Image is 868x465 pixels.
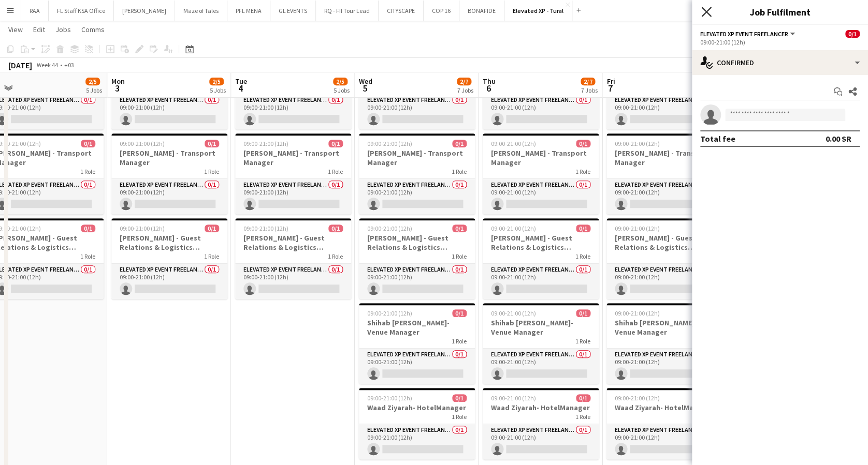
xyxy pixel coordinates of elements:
[111,233,227,252] h3: [PERSON_NAME] - Guest Relations & Logistics Manager Onsite
[575,168,590,175] span: 1 Role
[700,38,860,46] div: 09:00-21:00 (12h)
[110,82,125,94] span: 3
[359,424,475,459] app-card-role: Elevated XP Event Freelancer0/109:00-21:00 (12h)
[328,252,343,260] span: 1 Role
[483,233,599,252] h3: [PERSON_NAME] - Guest Relations & Logistics Manager Onsite
[483,218,599,299] app-job-card: 09:00-21:00 (12h)0/1[PERSON_NAME] - Guest Relations & Logistics Manager Onsite1 RoleElevated XP E...
[334,86,350,94] div: 5 Jobs
[575,337,590,345] span: 1 Role
[328,140,343,147] span: 0/1
[483,77,496,86] span: Thu
[452,413,467,421] span: 1 Role
[114,1,175,21] button: [PERSON_NAME]
[452,224,467,232] span: 0/1
[29,23,49,36] a: Edit
[81,140,95,147] span: 0/1
[483,318,599,337] h3: Shihab [PERSON_NAME]- Venue Manager
[111,148,227,167] h3: [PERSON_NAME] - Transport Manager
[606,179,722,214] app-card-role: Elevated XP Event Freelancer0/109:00-21:00 (12h)
[120,224,165,232] span: 09:00-21:00 (12h)
[235,218,351,299] app-job-card: 09:00-21:00 (12h)0/1[PERSON_NAME] - Guest Relations & Logistics Manager Onsite1 RoleElevated XP E...
[359,403,475,412] h3: Waad Ziyarah- HotelManager
[452,394,467,402] span: 0/1
[606,349,722,384] app-card-role: Elevated XP Event Freelancer0/109:00-21:00 (12h)
[367,394,412,402] span: 09:00-21:00 (12h)
[483,403,599,412] h3: Waad Ziyarah- HotelManager
[483,179,599,214] app-card-role: Elevated XP Event Freelancer0/109:00-21:00 (12h)
[359,148,475,167] h3: [PERSON_NAME] - Transport Manager
[204,252,219,260] span: 1 Role
[359,318,475,337] h3: Shihab [PERSON_NAME]- Venue Manager
[700,30,797,38] button: Elevated XP Event Freelancer
[826,133,851,144] div: 0.00 SR
[204,168,219,175] span: 1 Role
[77,23,109,36] a: Comms
[120,140,165,147] span: 09:00-21:00 (12h)
[692,50,868,75] div: Confirmed
[359,264,475,299] app-card-role: Elevated XP Event Freelancer0/109:00-21:00 (12h)
[367,140,412,147] span: 09:00-21:00 (12h)
[606,148,722,167] h3: [PERSON_NAME] - Transport Manager
[34,61,60,69] span: Week 44
[86,86,102,94] div: 5 Jobs
[359,94,475,129] app-card-role: Elevated XP Event Freelancer0/109:00-21:00 (12h)
[111,264,227,299] app-card-role: Elevated XP Event Freelancer0/109:00-21:00 (12h)
[81,25,105,34] span: Comms
[359,388,475,459] div: 09:00-21:00 (12h)0/1Waad Ziyarah- HotelManager1 RoleElevated XP Event Freelancer0/109:00-21:00 (12h)
[483,388,599,459] app-job-card: 09:00-21:00 (12h)0/1Waad Ziyarah- HotelManager1 RoleElevated XP Event Freelancer0/109:00-21:00 (12h)
[483,303,599,384] app-job-card: 09:00-21:00 (12h)0/1Shihab [PERSON_NAME]- Venue Manager1 RoleElevated XP Event Freelancer0/109:00...
[270,1,316,21] button: GL EVENTS
[111,133,227,214] div: 09:00-21:00 (12h)0/1[PERSON_NAME] - Transport Manager1 RoleElevated XP Event Freelancer0/109:00-2...
[576,309,590,317] span: 0/1
[359,349,475,384] app-card-role: Elevated XP Event Freelancer0/109:00-21:00 (12h)
[328,168,343,175] span: 1 Role
[359,233,475,252] h3: [PERSON_NAME] - Guest Relations & Logistics Manager Onsite
[606,233,722,252] h3: [PERSON_NAME] - Guest Relations & Logistics Manager Onsite
[51,23,75,36] a: Jobs
[111,218,227,299] app-job-card: 09:00-21:00 (12h)0/1[PERSON_NAME] - Guest Relations & Logistics Manager Onsite1 RoleElevated XP E...
[581,78,595,85] span: 2/7
[359,218,475,299] div: 09:00-21:00 (12h)0/1[PERSON_NAME] - Guest Relations & Logistics Manager Onsite1 RoleElevated XP E...
[606,318,722,337] h3: Shihab [PERSON_NAME]- Venue Manager
[235,179,351,214] app-card-role: Elevated XP Event Freelancer0/109:00-21:00 (12h)
[606,403,722,412] h3: Waad Ziyarah- HotelManager
[235,233,351,252] h3: [PERSON_NAME] - Guest Relations & Logistics Manager Onsite
[243,140,288,147] span: 09:00-21:00 (12h)
[452,140,467,147] span: 0/1
[227,1,270,21] button: PFL MENA
[483,264,599,299] app-card-role: Elevated XP Event Freelancer0/109:00-21:00 (12h)
[483,133,599,214] app-job-card: 09:00-21:00 (12h)0/1[PERSON_NAME] - Transport Manager1 RoleElevated XP Event Freelancer0/109:00-2...
[235,264,351,299] app-card-role: Elevated XP Event Freelancer0/109:00-21:00 (12h)
[615,309,660,317] span: 09:00-21:00 (12h)
[457,78,471,85] span: 2/7
[491,140,536,147] span: 09:00-21:00 (12h)
[700,133,735,144] div: Total fee
[64,61,74,69] div: +03
[606,94,722,129] app-card-role: Elevated XP Event Freelancer0/109:00-21:00 (12h)
[235,133,351,214] app-job-card: 09:00-21:00 (12h)0/1[PERSON_NAME] - Transport Manager1 RoleElevated XP Event Freelancer0/109:00-2...
[483,424,599,459] app-card-role: Elevated XP Event Freelancer0/109:00-21:00 (12h)
[452,337,467,345] span: 1 Role
[606,218,722,299] app-job-card: 09:00-21:00 (12h)0/1[PERSON_NAME] - Guest Relations & Logistics Manager Onsite1 RoleElevated XP E...
[606,133,722,214] app-job-card: 09:00-21:00 (12h)0/1[PERSON_NAME] - Transport Manager1 RoleElevated XP Event Freelancer0/109:00-2...
[606,388,722,459] app-job-card: 09:00-21:00 (12h)0/1Waad Ziyarah- HotelManager1 RoleElevated XP Event Freelancer0/109:00-21:00 (12h)
[205,140,219,147] span: 0/1
[483,94,599,129] app-card-role: Elevated XP Event Freelancer0/109:00-21:00 (12h)
[359,77,372,86] span: Wed
[8,60,32,70] div: [DATE]
[359,133,475,214] app-job-card: 09:00-21:00 (12h)0/1[PERSON_NAME] - Transport Manager1 RoleElevated XP Event Freelancer0/109:00-2...
[491,394,536,402] span: 09:00-21:00 (12h)
[504,1,572,21] button: Elevated XP - Tural
[357,82,372,94] span: 5
[333,78,348,85] span: 2/5
[175,1,227,21] button: Maze of Tales
[235,148,351,167] h3: [PERSON_NAME] - Transport Manager
[606,424,722,459] app-card-role: Elevated XP Event Freelancer0/109:00-21:00 (12h)
[481,82,496,94] span: 6
[205,224,219,232] span: 0/1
